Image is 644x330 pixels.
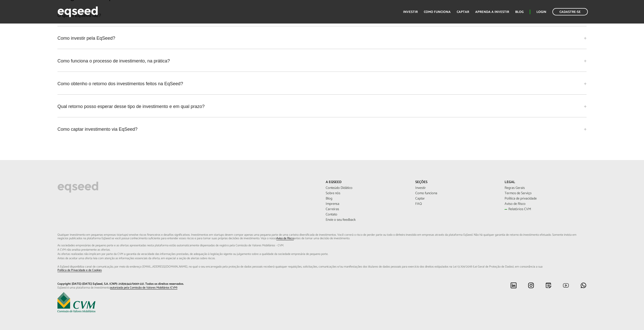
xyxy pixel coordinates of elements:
[57,5,98,18] img: EqSeed
[57,286,318,290] p: EqSeed é uma plataforma de investimento
[57,100,587,113] a: Qual retorno posso esperar desse tipo de investimento e em qual prazo?
[505,180,586,185] p: Legal
[415,192,497,195] a: Como funciona
[57,269,102,272] a: Política de Privacidade e de Cookies
[505,192,586,195] a: Termos de Serviço
[57,77,587,91] a: Como obtenho o retorno dos investimentos feitos na EqSeed?
[326,202,407,206] a: Imprensa
[57,233,587,272] p: Qualquer investimento em pequenas empresas (startups) envolve riscos financeiros e desafios signi...
[57,282,318,286] p: Copyright [DATE]-[DATE] EqSeed, S.A. (CNPJ: 21.839.542/0001-22). Todos os direitos reservados.
[545,282,552,289] img: blog.svg
[326,180,407,185] p: A EqSeed
[57,292,95,312] img: EqSeed é uma plataforma de investimento autorizada pela Comissão de Valores Mobiliários (CVM)
[57,31,587,45] a: Como investir pela EqSeed?
[580,282,587,289] img: whatsapp.svg
[326,208,407,211] a: Carreiras
[326,186,407,190] a: Conteúdo Didático
[57,257,587,260] span: Antes de aceitar uma oferta leia com atenção as informações essenciais da oferta, em especial...
[326,192,407,195] a: Sobre nós
[57,122,587,136] a: Como captar investimento via EqSeed?
[57,180,98,194] img: EqSeed Logo
[505,208,586,211] a: Relatórios CVM
[505,197,586,201] a: Política de privacidade
[57,54,587,68] a: Como funciona o processo de investimento, na prática?
[552,8,588,15] a: Cadastre-se
[326,213,407,216] a: Contato
[510,282,517,289] img: linkedin.svg
[276,237,294,240] a: Aviso de Risco
[57,248,587,251] span: A CVM não analisa previamente as ofertas.
[110,286,177,290] a: autorizada pela Comissão de Valores Mobiliários (CVM)
[424,10,451,14] a: Como funciona
[57,253,587,256] span: As ofertas realizadas não implicam por parte da CVM a garantia da veracidade das informações p...
[415,197,497,201] a: Captar
[563,282,569,289] img: youtube.svg
[57,244,587,247] span: As sociedades empresárias de pequeno porte e as ofertas apresentadas nesta plataforma estão aut...
[536,10,546,14] a: Login
[515,10,524,14] a: Blog
[505,202,586,206] a: Aviso de Risco
[415,202,497,206] a: FAQ
[475,10,509,14] a: Aprenda a investir
[326,218,407,222] a: Envie o seu feedback
[415,186,497,190] a: Investir
[528,282,534,289] img: instagram.svg
[505,186,586,190] a: Regras Gerais
[326,197,407,201] a: Blog
[415,180,497,185] p: Seções
[457,10,469,14] a: Captar
[403,10,418,14] a: Investir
